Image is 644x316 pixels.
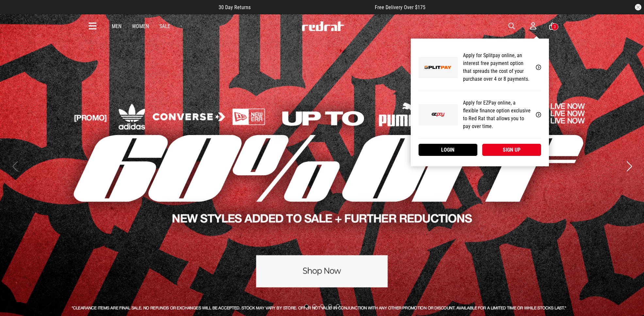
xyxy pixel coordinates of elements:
[554,25,556,29] div: 3
[419,91,541,139] a: Apply for EZPay online, a flexible finance option exclusive to Red Rat that allows you to pay ove...
[482,144,541,156] a: Sign up
[625,159,634,174] button: Next slide
[132,23,149,29] a: Women
[112,23,122,29] a: Men
[375,4,425,10] span: Free Delivery Over $175
[463,52,531,83] p: Apply for Splitpay online, an interest free payment option that spreads the cost of your purchase...
[463,99,531,130] p: Apply for EZPay online, a flexible finance option exclusive to Red Rat that allows you to pay ove...
[10,159,19,174] button: Previous slide
[301,21,344,31] img: Redrat logo
[419,144,477,156] a: Login
[419,44,541,91] a: Apply for Splitpay online, an interest free payment option that spreads the cost of your purchase...
[549,23,555,30] a: 3
[264,4,362,10] iframe: Customer reviews powered by Trustpilot
[159,23,170,29] a: Sale
[219,4,251,10] span: 30 Day Returns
